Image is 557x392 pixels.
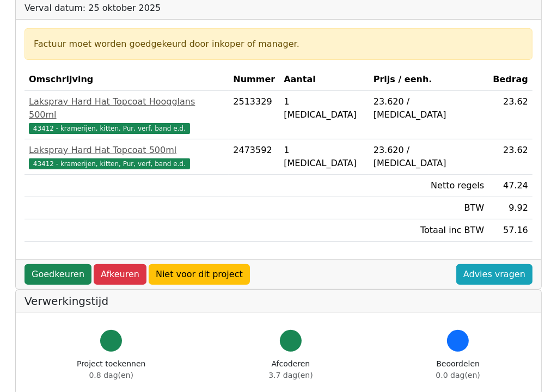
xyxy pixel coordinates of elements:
div: 23.620 / [MEDICAL_DATA] [374,95,484,121]
a: Niet voor dit project [149,264,250,285]
a: Lakspray Hard Hat Topcoat 500ml43412 - kramerijen, kitten, Pur, verf, band e.d. [29,144,224,170]
th: Nummer [229,69,279,91]
th: Aantal [279,69,369,91]
th: Prijs / eenh. [369,69,488,91]
td: 2513329 [229,91,279,139]
div: 1 [MEDICAL_DATA] [284,144,365,170]
td: 23.62 [488,91,532,139]
span: 3.7 dag(en) [268,371,313,379]
td: 47.24 [488,175,532,197]
td: 2473592 [229,139,279,175]
td: 57.16 [488,219,532,242]
div: Factuur moet worden goedgekeurd door inkoper of manager. [34,38,523,51]
td: 9.92 [488,197,532,219]
div: Lakspray Hard Hat Topcoat Hoogglans 500ml [29,95,224,121]
h5: Verwerkingstijd [25,295,532,308]
td: 23.62 [488,139,532,175]
td: Totaal inc BTW [369,219,488,242]
a: Goedkeuren [25,264,91,285]
div: Lakspray Hard Hat Topcoat 500ml [29,144,224,157]
div: 23.620 / [MEDICAL_DATA] [374,144,484,170]
div: 1 [MEDICAL_DATA] [284,95,365,121]
td: BTW [369,197,488,219]
div: Project toekennen [77,358,145,381]
div: Verval datum: 25 oktober 2025 [25,2,179,15]
span: 0.8 dag(en) [89,371,133,379]
span: 43412 - kramerijen, kitten, Pur, verf, band e.d. [29,158,190,169]
th: Bedrag [488,69,532,91]
span: 0.0 dag(en) [436,371,480,379]
span: 43412 - kramerijen, kitten, Pur, verf, band e.d. [29,123,190,134]
th: Omschrijving [25,69,229,91]
a: Advies vragen [456,264,532,285]
td: Netto regels [369,175,488,197]
div: Afcoderen [268,358,313,381]
a: Afkeuren [94,264,146,285]
div: Beoordelen [436,358,480,381]
a: Lakspray Hard Hat Topcoat Hoogglans 500ml43412 - kramerijen, kitten, Pur, verf, band e.d. [29,95,224,134]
